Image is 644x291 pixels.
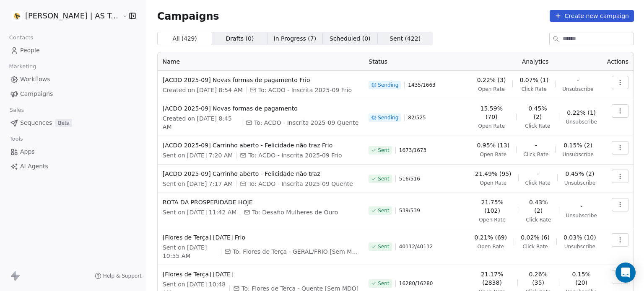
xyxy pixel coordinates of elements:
[163,198,358,206] span: ROTA DA PROSPERIDADE HOJE
[477,76,506,84] span: 0.22% (3)
[408,82,435,88] span: 1435 / 1663
[20,118,52,127] span: Sequences
[567,108,596,117] span: 0.22% (1)
[566,212,597,219] span: Unsubscribe
[525,180,551,186] span: Click Rate
[577,76,579,84] span: -
[473,198,511,215] span: 21.75% (102)
[7,160,140,173] a: AI Agents
[20,147,35,156] span: Apps
[163,243,218,260] span: Sent on [DATE] 10:55 AM
[10,9,116,23] button: [PERSON_NAME] | AS Treinamentos
[55,119,72,127] span: Beta
[477,141,509,149] span: 0.95% (13)
[525,198,552,215] span: 0.43% (2)
[163,208,236,216] span: Sent on [DATE] 11:42 AM
[523,104,552,121] span: 0.45% (2)
[566,118,597,125] span: Unsubscribe
[12,11,22,21] img: Logo%202022%20quad.jpg
[564,243,595,250] span: Unsubscribe
[473,104,509,121] span: 15.59% (70)
[468,52,602,71] th: Analytics
[226,34,254,43] span: Drafts ( 0 )
[254,118,358,127] span: To: ACDO - Inscrita 2025-09 Quente
[480,180,506,186] span: Open Rate
[522,243,548,250] span: Click Rate
[525,123,550,129] span: Click Rate
[163,233,358,242] span: [Flores de Terça] [DATE] Frio
[248,180,353,188] span: To: ACDO - Inscrita 2025-09 Quente
[399,147,426,154] span: 1673 / 1673
[378,207,389,214] span: Sent
[163,114,239,131] span: Created on [DATE] 8:45 AM
[378,147,389,154] span: Sent
[475,233,507,242] span: 0.21% (69)
[408,114,426,121] span: 82 / 525
[562,151,593,158] span: Unsubscribe
[25,10,120,21] span: [PERSON_NAME] | AS Treinamentos
[526,216,551,223] span: Click Rate
[480,151,506,158] span: Open Rate
[364,52,468,71] th: Status
[163,141,358,149] span: [ACDO 2025-09] Carrinho aberto - Felicidade não traz Frio
[580,202,582,211] span: -
[258,86,352,94] span: To: ACDO - Inscrita 2025-09 Frio
[399,207,420,214] span: 539 / 539
[20,75,50,84] span: Workflows
[563,141,592,149] span: 0.15% (2)
[615,263,636,283] div: Open Intercom Messenger
[473,270,511,287] span: 21.17% (2838)
[103,273,142,279] span: Help & Support
[163,180,233,188] span: Sent on [DATE] 7:17 AM
[330,34,371,43] span: Scheduled ( 0 )
[158,52,364,71] th: Name
[5,60,40,73] span: Marketing
[550,10,634,22] button: Create new campaign
[163,86,243,94] span: Created on [DATE] 8:54 AM
[478,86,505,93] span: Open Rate
[522,86,547,93] span: Click Rate
[566,170,595,178] span: 0.45% (2)
[535,141,537,149] span: -
[20,90,53,98] span: Campaigns
[475,170,512,178] span: 21.49% (95)
[378,175,389,182] span: Sent
[163,104,358,113] span: [ACDO 2025-09] Novas formas de pagamento
[399,280,433,287] span: 16280 / 16280
[5,31,37,44] span: Contacts
[478,123,505,129] span: Open Rate
[523,151,548,158] span: Click Rate
[157,10,219,22] span: Campaigns
[378,82,398,88] span: Sending
[378,243,389,250] span: Sent
[566,270,597,287] span: 0.15% (20)
[7,145,140,159] a: Apps
[95,273,142,279] a: Help & Support
[20,162,48,171] span: AI Agents
[248,151,342,160] span: To: ACDO - Inscrita 2025-09 Frio
[399,175,420,182] span: 516 / 516
[378,114,398,121] span: Sending
[378,280,389,287] span: Sent
[7,116,140,130] a: SequencesBeta
[564,180,595,186] span: Unsubscribe
[163,151,233,160] span: Sent on [DATE] 7:20 AM
[252,208,338,216] span: To: Desafio Mulheres de Ouro
[7,44,140,57] a: People
[399,243,433,250] span: 40112 / 40112
[20,46,40,55] span: People
[563,233,596,242] span: 0.03% (10)
[562,86,593,93] span: Unsubscribe
[7,72,140,86] a: Workflows
[163,170,358,178] span: [ACDO 2025-09] Carrinho aberto - Felicidade não traz
[479,216,506,223] span: Open Rate
[519,76,548,84] span: 0.07% (1)
[537,170,539,178] span: -
[6,104,28,116] span: Sales
[525,270,552,287] span: 0.26% (35)
[602,52,634,71] th: Actions
[521,233,550,242] span: 0.02% (6)
[233,247,358,256] span: To: Flores de Terça - GERAL/FRIO [Sem MDO]
[163,76,358,84] span: [ACDO 2025-09] Novas formas de pagamento Frio
[7,87,140,101] a: Campaigns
